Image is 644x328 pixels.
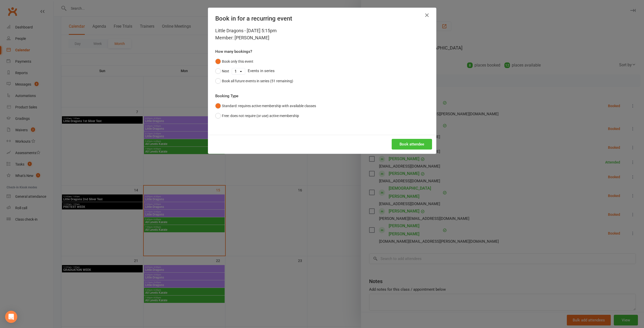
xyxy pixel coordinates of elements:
div: Little Dragons - [DATE] 5:15pm Member: [PERSON_NAME] [215,27,429,41]
button: Book attendee [392,139,432,150]
label: Booking Type [215,93,238,99]
div: Open Intercom Messenger [5,311,17,323]
h4: Book in for a recurring event [215,15,429,22]
button: Standard: requires active membership with available classes [215,101,316,111]
button: Book only this event [215,57,253,66]
button: Book all future events in series (51 remaining) [215,76,293,86]
div: Book all future events in series (51 remaining) [222,78,293,84]
button: Free: does not require (or use) active membership [215,111,299,121]
div: Events in series [215,66,429,76]
label: How many bookings? [215,48,252,55]
button: Next [215,66,229,76]
button: Close [423,11,431,19]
